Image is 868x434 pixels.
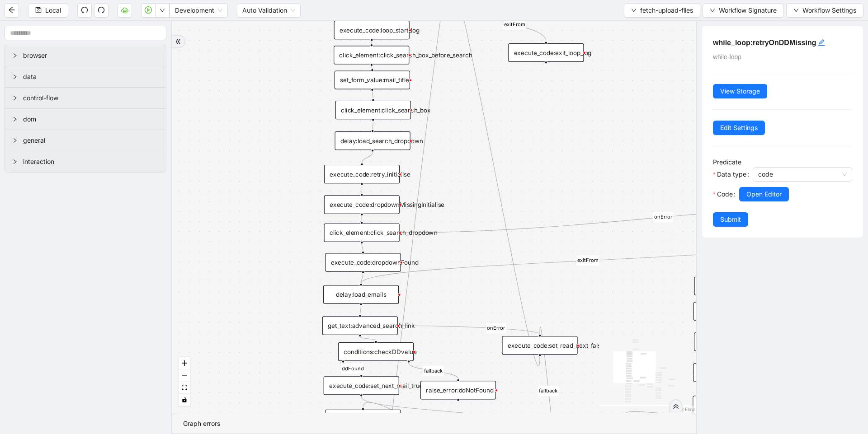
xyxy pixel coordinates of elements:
[334,21,410,39] div: execute_code:loop_start_log
[324,196,400,214] div: execute_code:dropdownMissingInitialise
[325,253,401,271] div: execute_code:dropdownFound
[360,337,376,340] g: Edge from get_text:advanced_search_link to conditions:checkDDvalue
[713,84,767,98] button: View Storage
[720,86,760,96] span: View Storage
[183,419,685,429] div: Graph errors
[693,396,768,414] div: delay:afterSearchInput
[324,165,400,183] div: execute_code:retry_initialise
[5,88,166,108] div: control-flow
[175,38,181,45] span: double-right
[335,70,410,89] div: set_form_value:mail_title
[145,6,152,14] span: play-circle
[5,66,166,87] div: data
[324,224,400,242] div: click_element:click_search_dropdown
[335,131,410,150] div: delay:load_search_dropdown
[179,394,190,406] button: toggle interactivity
[793,8,799,13] span: down
[334,46,409,64] div: click_element:click_search_box_before_search
[160,8,165,13] span: down
[482,8,546,41] g: Edge from while_loop:box_update_mails to execute_code:exit_loop_log
[324,376,399,395] div: execute_code:set_next_mail_true
[758,168,847,181] span: code
[23,157,159,167] span: interaction
[720,215,741,224] span: Submit
[420,381,496,399] div: raise_error:ddNotFound
[739,187,789,201] button: Open Editor
[325,410,401,428] div: click_element:first_email_result
[713,37,852,48] h5: while_loop:retryOnDDMissing
[77,3,92,18] button: undo
[508,43,584,62] div: execute_code:exit_loop_log
[5,130,166,151] div: general
[400,323,540,334] g: Edge from get_text:advanced_search_link to execute_code:set_read_next_false
[713,212,748,227] button: Submit
[323,285,399,303] div: delay:load_emails
[23,135,159,145] span: general
[372,91,373,98] g: Edge from set_form_value:mail_title to click_element:click_search_box
[719,5,777,15] span: Workflow Signature
[360,306,361,314] g: Edge from delay:load_emails to get_text:advanced_search_link
[5,45,166,66] div: browser
[818,39,825,46] span: edit
[372,66,373,69] g: Edge from click_element:click_search_box_before_search to set_form_value:mail_title
[693,363,769,382] div: set_form_value:mail_title_retry
[81,6,88,14] span: undo
[23,72,159,82] span: data
[362,152,373,163] g: Edge from delay:load_search_dropdown to execute_code:retry_initialise
[818,37,825,48] div: click to edit id
[335,101,411,119] div: click_element:click_search_box
[118,3,132,18] button: cloud-server
[12,138,18,143] span: right
[717,189,733,199] span: Code
[322,317,398,335] div: get_text:advanced_search_link
[508,43,584,62] div: execute_code:exit_loop_logplus-circle
[694,277,770,295] div: execute_code:retry_increment
[626,411,731,418] g: Edge from delay:afterSearchInput to set_form_value:mail_title_retry__0
[8,6,15,14] span: arrow-left
[713,158,741,166] label: Predicate
[5,151,166,172] div: interaction
[175,4,222,17] span: Development
[694,332,769,351] div: delay:clearSearchDelay
[179,382,190,394] button: fit view
[28,3,68,18] button: saveLocal
[713,53,741,61] span: while-loop
[786,3,863,18] button: downWorkflow Settings
[98,6,105,14] span: redo
[141,3,156,18] button: play-circle
[155,3,170,18] button: down
[693,302,769,321] div: click_element:clearSearch
[540,70,552,82] span: plus-circle
[624,3,700,18] button: downfetch-upload-files
[5,3,19,18] button: arrow-left
[5,109,166,130] div: dom
[420,381,496,399] div: raise_error:ddNotFoundplus-circle
[23,114,159,124] span: dom
[23,93,159,103] span: control-flow
[361,274,363,283] g: Edge from execute_code:dropdownFound to delay:load_emails
[242,4,295,17] span: Auto Validation
[720,123,758,133] span: Edit Settings
[362,244,363,251] g: Edge from click_element:click_search_dropdown to execute_code:dropdownFound
[12,95,18,101] span: right
[703,3,784,18] button: downWorkflow Signature
[45,5,61,15] span: Local
[35,7,42,13] span: save
[502,336,577,355] div: execute_code:set_read_next_false
[452,407,465,420] span: plus-circle
[341,363,364,374] g: Edge from conditions:checkDDvalue to execute_code:set_next_mail_true
[746,189,782,199] span: Open Editor
[12,74,18,79] span: right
